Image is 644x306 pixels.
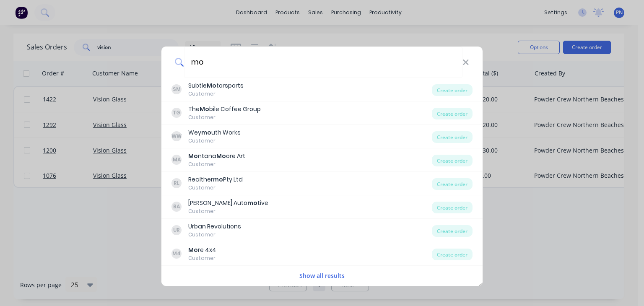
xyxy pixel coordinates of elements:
b: mo [201,128,211,137]
div: Urban Revolutions [188,222,241,231]
div: Customer [188,231,241,239]
div: Subtle torsports [188,81,244,90]
div: UR [171,225,182,235]
div: BA [171,202,182,212]
div: Customer [188,207,268,215]
div: WW [171,131,182,141]
div: M4 [171,249,182,259]
div: Customer [188,90,244,98]
div: SM [171,84,182,94]
b: Mo [207,81,216,90]
div: MA [171,155,182,165]
div: ntana ore Art [188,152,245,161]
div: Create order [432,178,473,190]
div: re 4x4 [188,246,216,254]
div: Create order [432,202,473,213]
div: TG [171,108,182,118]
div: Customer [188,161,245,168]
b: mo [213,175,223,184]
div: Create order [432,131,473,143]
div: Create order [432,108,473,119]
input: Enter a customer name to create a new order... [184,47,462,78]
div: Customer [188,184,243,192]
div: The bile Coffee Group [188,105,261,114]
b: Mo [188,246,198,254]
div: Create order [432,155,473,166]
div: Realther Pty Ltd [188,175,243,184]
div: RL [171,178,182,188]
b: mo [247,199,257,207]
div: Customer [188,254,216,262]
b: Mo [200,105,209,113]
b: Mo [216,152,226,160]
b: Mo [188,152,198,160]
div: Customer [188,114,261,121]
div: Wey uth Works [188,128,241,137]
div: Create order [432,249,473,260]
button: Show all results [297,271,347,280]
div: Create order [432,84,473,96]
div: Create order [432,225,473,237]
div: [PERSON_NAME] Auto tive [188,199,268,207]
div: Customer [188,137,241,145]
